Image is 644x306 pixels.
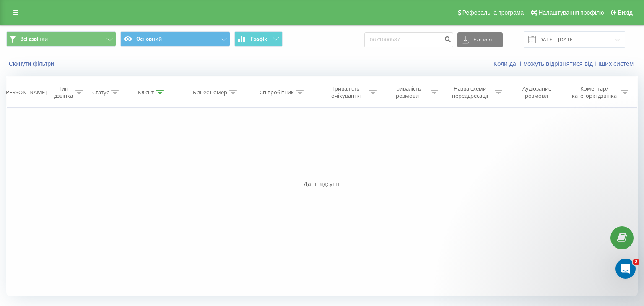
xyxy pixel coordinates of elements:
[457,32,503,47] button: Експорт
[364,32,453,47] input: Пошук за номером
[6,31,116,47] button: Всі дзвінки
[6,60,58,67] button: Скинути фільтри
[448,85,493,99] div: Назва схеми переадресації
[633,259,639,265] span: 2
[234,31,283,47] button: Графік
[615,259,636,279] iframe: Intercom live chat
[6,180,638,188] div: Дані відсутні
[260,89,294,96] div: Співробітник
[120,31,230,47] button: Основний
[570,85,619,99] div: Коментар/категорія дзвінка
[53,85,73,99] div: Тип дзвінка
[512,85,561,99] div: Аудіозапис розмови
[462,9,524,16] span: Реферальна програма
[493,60,638,67] a: Коли дані можуть відрізнятися вiд інших систем
[325,85,367,99] div: Тривалість очікування
[251,36,267,42] span: Графік
[193,89,227,96] div: Бізнес номер
[20,36,48,42] span: Всі дзвінки
[538,9,604,16] span: Налаштування профілю
[92,89,109,96] div: Статус
[386,85,428,99] div: Тривалість розмови
[4,89,47,96] div: [PERSON_NAME]
[618,9,633,16] span: Вихід
[138,89,154,96] div: Клієнт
